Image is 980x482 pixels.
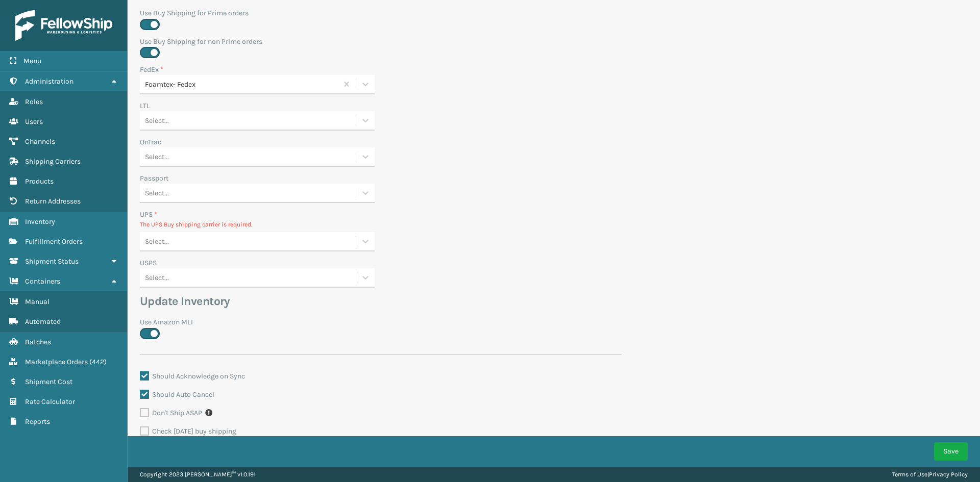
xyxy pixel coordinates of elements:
label: Use Amazon MLI [140,317,622,327]
a: Terms of Use [892,471,927,478]
span: Manual [25,297,50,306]
p: The UPS Buy shipping carrier is required. [140,220,375,229]
label: Passport [140,173,168,184]
span: ( 442 ) [89,358,107,366]
p: Copyright 2023 [PERSON_NAME]™ v 1.0.191 [140,467,256,482]
span: Containers [25,277,60,286]
label: Should Acknowledge on Sync [140,372,245,380]
label: USPS [140,258,157,268]
span: Reports [25,417,50,426]
label: Use Buy Shipping for Prime orders [140,8,622,18]
div: Select... [145,236,169,247]
span: Products [25,177,54,186]
span: Return Addresses [25,197,81,206]
h3: Update Inventory [140,294,622,309]
div: | [892,467,968,482]
span: Rate Calculator [25,397,75,406]
span: Batches [25,338,51,346]
span: Menu [23,57,41,65]
div: Select... [145,115,169,126]
span: Users [25,117,43,126]
label: OnTrac [140,137,161,147]
span: Shipping Carriers [25,157,81,166]
button: Save [934,442,968,461]
label: UPS [140,209,157,220]
span: Marketplace Orders [25,358,88,366]
label: Should Auto Cancel [140,390,214,399]
label: Check [DATE] buy shipping [140,427,236,436]
span: Shipment Cost [25,377,72,386]
span: Roles [25,97,43,106]
div: Select... [145,188,169,198]
img: logo [15,10,112,41]
span: Fulfillment Orders [25,237,83,246]
label: Don't Ship ASAP [140,409,202,417]
div: Foamtex- Fedex [145,79,338,90]
span: Inventory [25,217,55,226]
span: Shipment Status [25,257,79,266]
label: Use Buy Shipping for non Prime orders [140,36,622,47]
label: FedEx [140,64,163,75]
div: Select... [145,151,169,162]
label: LTL [140,100,150,111]
div: Select... [145,272,169,283]
span: Channels [25,137,55,146]
span: Administration [25,77,73,86]
a: Privacy Policy [929,471,968,478]
span: Automated [25,317,61,326]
